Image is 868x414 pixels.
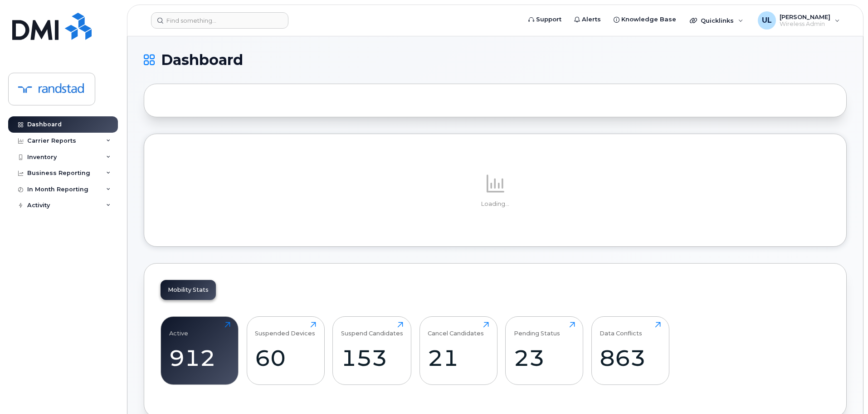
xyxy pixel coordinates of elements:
a: Cancel Candidates21 [428,322,489,380]
div: Data Conflicts [600,322,642,337]
p: Loading... [161,200,830,208]
div: Cancel Candidates [428,322,484,337]
a: Suspended Devices60 [255,322,316,380]
a: Active912 [169,322,230,380]
div: 60 [255,344,316,371]
div: 153 [341,344,403,371]
div: Suspended Devices [255,322,315,337]
div: Active [169,322,188,337]
div: 863 [600,344,661,371]
div: Suspend Candidates [341,322,403,337]
div: 912 [169,344,230,371]
div: 21 [428,344,489,371]
a: Pending Status23 [514,322,575,380]
a: Suspend Candidates153 [341,322,403,380]
a: Data Conflicts863 [600,322,661,380]
div: Pending Status [514,322,560,337]
div: 23 [514,344,575,371]
span: Dashboard [161,53,243,67]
